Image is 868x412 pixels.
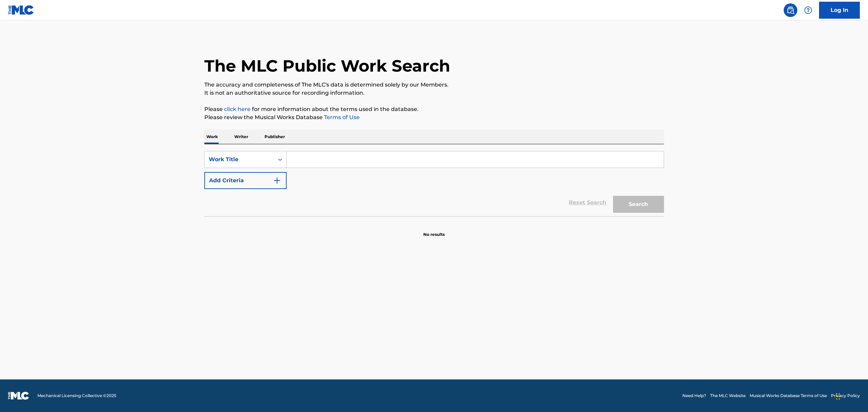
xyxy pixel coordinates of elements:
[831,393,860,399] a: Privacy Policy
[423,223,445,238] p: No results
[262,130,287,144] p: Publisher
[804,6,812,14] img: help
[209,155,270,164] div: Work Title
[323,114,360,120] a: Terms of Use
[232,130,250,144] p: Writer
[204,172,287,189] button: Add Criteria
[204,151,664,216] form: Search Form
[710,393,746,399] a: The MLC Website
[204,81,664,89] p: The accuracy and completeness of The MLC's data is determined solely by our Members.
[834,379,868,412] iframe: Chat Widget
[8,392,29,400] img: logo
[8,5,34,15] img: MLC Logo
[224,106,251,112] a: click here
[37,393,116,399] span: Mechanical Licensing Collective © 2025
[801,3,815,17] div: Help
[204,130,220,144] p: Work
[204,105,664,113] p: Please for more information about the terms used in the database.
[204,89,664,97] p: It is not an authoritative source for recording information.
[682,393,706,399] a: Need Help?
[204,56,450,76] h1: The MLC Public Work Search
[204,113,664,121] p: Please review the Musical Works Database
[750,393,827,399] a: Musical Works Database Terms of Use
[819,2,860,19] a: Log In
[784,3,797,17] a: Public Search
[836,386,840,407] div: Drag
[273,176,281,185] img: 9d2ae6d4665cec9f34b9.svg
[786,6,795,14] img: search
